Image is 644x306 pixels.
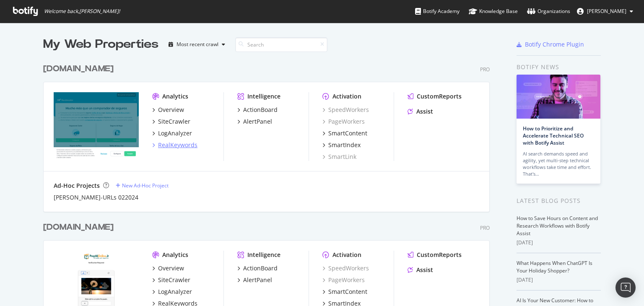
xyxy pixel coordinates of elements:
a: Assist [408,107,433,116]
img: rastreator.com [54,92,139,160]
div: LogAnalyzer [158,129,192,137]
div: AlertPanel [243,117,272,126]
a: AlertPanel [237,276,272,284]
a: How to Prioritize and Accelerate Technical SEO with Botify Assist [523,125,584,146]
a: SpeedWorkers [322,264,369,272]
div: LogAnalyzer [158,288,192,296]
div: Botify Academy [415,7,460,16]
a: CustomReports [408,251,462,259]
a: SmartContent [322,288,367,296]
div: [DOMAIN_NAME] [43,221,114,233]
a: PageWorkers [322,117,365,126]
a: Overview [152,264,184,272]
div: CustomReports [417,251,462,259]
a: Botify Chrome Plugin [517,40,584,49]
div: My Web Properties [43,36,158,53]
a: SiteCrawler [152,117,190,126]
a: PageWorkers [322,276,365,284]
a: ActionBoard [237,106,278,114]
div: RealKeywords [158,141,197,149]
a: [DOMAIN_NAME] [43,221,117,233]
div: Analytics [162,251,188,259]
div: Knowledge Base [469,7,518,16]
a: [PERSON_NAME]-URLs 022024 [54,193,138,202]
div: Intelligence [247,92,280,101]
div: AI search demands speed and agility, yet multi-step technical workflows take time and effort. Tha... [523,150,594,177]
div: Overview [158,264,184,272]
div: Assist [416,266,433,274]
div: SmartContent [328,129,367,137]
div: Intelligence [247,251,280,259]
a: How to Save Hours on Content and Research Workflows with Botify Assist [517,215,598,237]
div: Botify news [517,62,601,72]
button: [PERSON_NAME] [570,5,640,18]
a: SiteCrawler [152,276,190,284]
a: SmartContent [322,129,367,137]
input: Search [235,37,327,52]
div: [DATE] [517,276,601,284]
a: LogAnalyzer [152,129,192,137]
div: Organizations [527,7,570,16]
a: What Happens When ChatGPT Is Your Holiday Shopper? [517,259,592,274]
div: AlertPanel [243,276,272,284]
div: CustomReports [417,92,462,101]
a: [DOMAIN_NAME] [43,63,117,75]
a: SpeedWorkers [322,106,369,114]
div: SiteCrawler [158,117,190,126]
div: Most recent crawl [177,42,218,47]
div: [DATE] [517,239,601,246]
a: LogAnalyzer [152,288,192,296]
div: Pro [480,66,490,73]
a: SmartIndex [322,141,361,149]
div: New Ad-Hoc Project [122,182,169,189]
div: ActionBoard [243,264,278,272]
a: RealKeywords [152,141,197,149]
div: Latest Blog Posts [517,196,601,205]
a: CustomReports [408,92,462,101]
a: Assist [408,266,433,274]
div: Overview [158,106,184,114]
a: SmartLink [322,153,356,161]
button: Most recent crawl [165,38,229,51]
div: Botify Chrome Plugin [525,40,584,49]
div: Open Intercom Messenger [615,277,636,298]
div: SiteCrawler [158,276,190,284]
a: Overview [152,106,184,114]
a: New Ad-Hoc Project [116,182,169,189]
div: Analytics [162,92,188,101]
div: Activation [332,92,361,101]
div: SmartContent [328,288,367,296]
img: How to Prioritize and Accelerate Technical SEO with Botify Assist [517,75,600,119]
div: Ad-Hoc Projects [54,182,100,190]
a: AlertPanel [237,117,272,126]
div: [DOMAIN_NAME] [43,63,114,75]
div: SmartIndex [328,141,361,149]
div: Activation [332,251,361,259]
span: Welcome back, [PERSON_NAME] ! [44,8,120,15]
span: Marta Plaza [587,8,626,15]
div: Assist [416,107,433,116]
a: ActionBoard [237,264,278,272]
div: ActionBoard [243,106,278,114]
div: Pro [480,224,490,231]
